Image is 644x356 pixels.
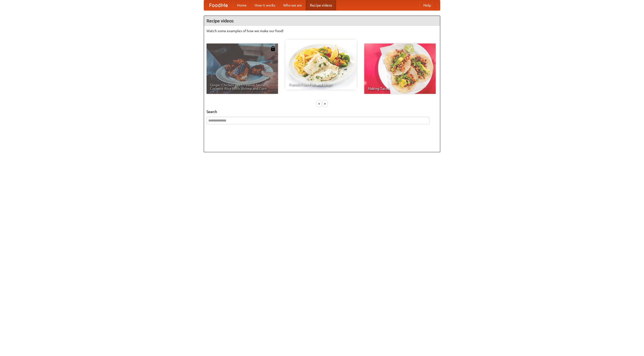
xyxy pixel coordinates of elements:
span: Making Tacos [368,87,432,90]
a: French Fries Fish and Chips [285,39,357,90]
span: French Fries Fish and Chips [289,83,353,86]
a: Home [233,0,251,10]
a: Recipe videos [306,0,336,10]
img: 483408.png [270,46,275,51]
h4: Recipe videos [204,16,440,26]
div: « [317,100,321,107]
a: FoodMe [204,0,233,10]
a: Who we are [279,0,306,10]
a: Help [419,0,435,10]
a: How it works [251,0,279,10]
div: » [323,100,327,107]
h5: Search [207,109,437,114]
p: Watch some examples of how we make our food! [207,28,437,33]
a: Making Tacos [364,44,436,94]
